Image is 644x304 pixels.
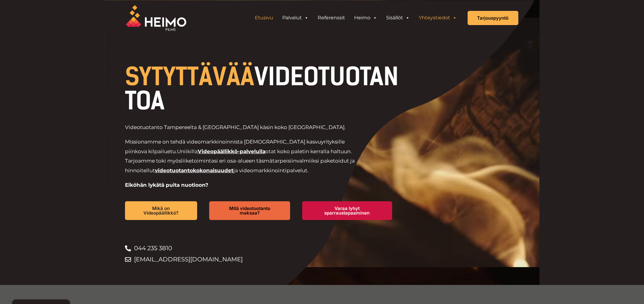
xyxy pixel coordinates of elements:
[350,12,382,24] a: Heimo
[125,123,363,132] p: Videotuotanto Tampereelta & [GEOGRAPHIC_DATA] käsin koko [GEOGRAPHIC_DATA].
[198,148,265,154] a: Videopäällikkö-palvelulla
[302,201,392,220] a: Varaa lyhyt sparraustapaaminen
[209,201,290,220] a: Mitä videotuotanto maksaa?
[251,12,278,24] a: Etusivu
[135,206,188,215] span: Mikä on Videopäällikkö?
[181,158,296,164] span: liiketoimintasi eri osa-alueen täsmätarpeisiin
[125,243,404,254] a: 044 235 3810
[313,12,350,24] a: Referenssit
[125,137,363,175] p: Missionamme on tehdä videomarkkinoinnista [DEMOGRAPHIC_DATA] kasvuyrityksille piinkova kilpailuetu.
[177,148,198,154] span: Uniikilla
[133,243,172,254] span: 044 235 3810
[312,206,383,215] span: Varaa lyhyt sparraustapaaminen
[248,12,465,24] aside: Header Widget 1
[125,254,404,265] a: [EMAIL_ADDRESS][DOMAIN_NAME]
[219,206,280,215] span: Mitä videotuotanto maksaa?
[468,11,518,25] a: Tarjouspyyntö
[125,182,208,188] strong: Eiköhän lykätä puita nuotioon?
[133,254,243,265] span: [EMAIL_ADDRESS][DOMAIN_NAME]
[233,167,309,173] span: ja videomarkkinointipalvelut.
[125,158,355,173] span: valmiiksi paketoidut ja hinnoitellut
[278,12,313,24] a: Palvelut
[125,65,404,113] h1: VIDEOTUOTANTOA
[125,201,197,220] a: Mikä on Videopäällikkö?
[126,5,186,31] img: Heimo Filmsin logo
[382,12,415,24] a: Sisällöt
[415,12,462,24] a: Yhteystiedot
[125,62,254,91] span: SYTYTTÄVÄÄ
[155,167,233,173] a: videotuotantokokonaisuudet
